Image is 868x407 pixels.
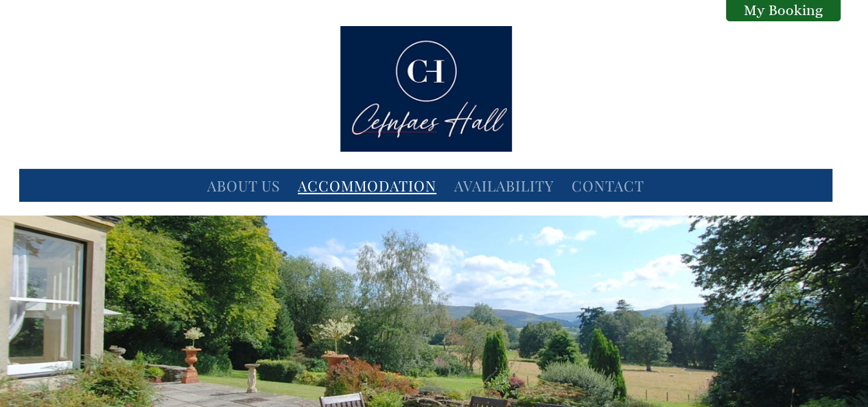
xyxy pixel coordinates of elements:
[572,176,644,195] a: Contact
[454,176,554,195] a: Availability
[340,26,512,152] img: Cefnfaes Hall Country Estate
[207,176,280,195] a: About Us
[298,176,436,195] a: Accommodation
